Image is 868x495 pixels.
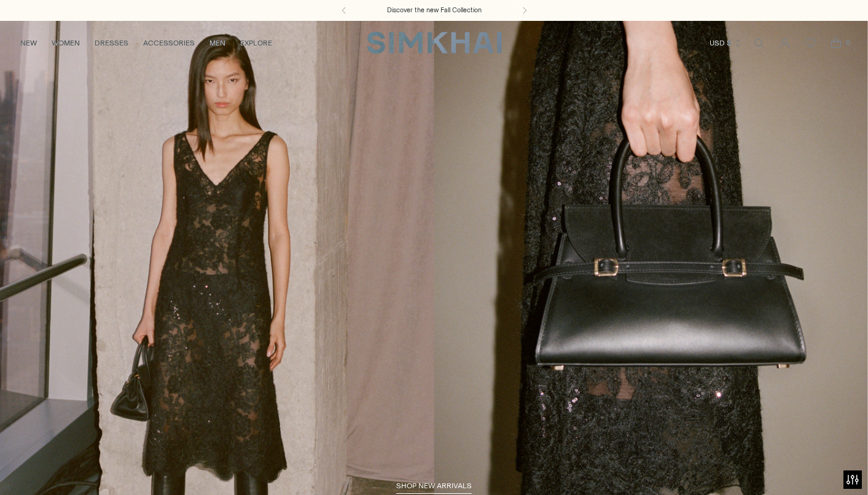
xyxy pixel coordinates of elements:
a: Open search modal [746,31,771,55]
a: MEN [209,29,225,57]
a: Wishlist [798,31,823,55]
a: SIMKHAI [367,31,502,55]
a: Go to the account page [772,31,797,55]
a: ACCESSORIES [143,29,195,57]
a: WOMEN [52,29,80,57]
a: Open cart modal [824,31,848,55]
span: 0 [842,37,853,48]
a: EXPLORE [240,29,272,57]
a: shop new arrivals [396,481,472,494]
a: DRESSES [95,29,128,57]
a: NEW [20,29,37,57]
button: USD $ [710,29,742,57]
a: Discover the new Fall Collection [387,6,482,15]
span: shop new arrivals [396,481,472,490]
